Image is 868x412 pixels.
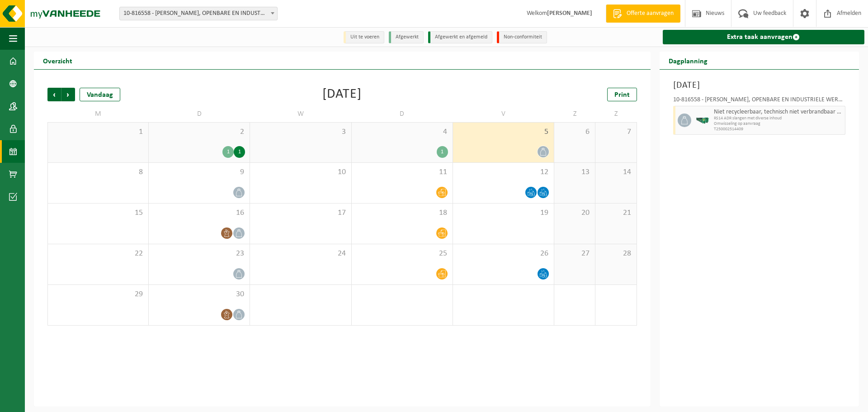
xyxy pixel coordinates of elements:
[554,106,595,122] td: Z
[497,31,547,43] li: Non-conformiteit
[607,88,637,101] a: Print
[458,208,549,218] span: 19
[255,127,346,137] span: 3
[663,30,864,44] a: Extra taak aanvragen
[34,52,81,69] h2: Overzicht
[322,88,362,101] div: [DATE]
[600,167,632,177] span: 14
[47,88,61,101] span: Vorige
[696,117,709,124] img: HK-RS-14-GN-00
[714,127,843,132] span: T250002514409
[344,31,384,43] li: Uit te voeren
[52,249,144,259] span: 22
[153,208,245,218] span: 16
[356,127,448,137] span: 4
[149,106,250,122] td: D
[47,106,149,122] td: M
[606,5,680,23] a: Offerte aanvragen
[61,88,75,101] span: Volgende
[458,167,549,177] span: 12
[458,127,549,137] span: 5
[389,31,424,43] li: Afgewerkt
[52,289,144,299] span: 29
[356,249,448,259] span: 25
[120,7,277,20] span: 10-816558 - VICTOR PEETERS, OPENBARE EN INDUSTRIËLE WERKEN ANTWERPEN - ANTWERPEN
[559,127,590,137] span: 6
[234,146,245,158] div: 1
[153,289,245,299] span: 30
[453,106,554,122] td: V
[255,208,346,218] span: 17
[600,127,632,137] span: 7
[153,249,245,259] span: 23
[255,167,346,177] span: 10
[559,167,590,177] span: 13
[437,146,448,158] div: 1
[660,52,717,69] h2: Dagplanning
[600,249,632,259] span: 28
[714,121,843,127] span: Omwisseling op aanvraag
[559,249,590,259] span: 27
[119,7,278,20] span: 10-816558 - VICTOR PEETERS, OPENBARE EN INDUSTRIËLE WERKEN ANTWERPEN - ANTWERPEN
[673,79,845,92] h3: [DATE]
[559,208,590,218] span: 20
[547,10,592,17] strong: [PERSON_NAME]
[595,106,637,122] td: Z
[153,127,245,137] span: 2
[458,249,549,259] span: 26
[714,116,843,121] span: RS14 ADR slangen met diverse inhoud
[600,208,632,218] span: 21
[356,167,448,177] span: 11
[52,208,144,218] span: 15
[52,167,144,177] span: 8
[250,106,351,122] td: W
[222,146,234,158] div: 1
[673,97,845,106] div: 10-816558 - [PERSON_NAME], OPENBARE EN INDUSTRIËLE WERKEN [GEOGRAPHIC_DATA] - [GEOGRAPHIC_DATA]
[255,249,346,259] span: 24
[624,9,676,18] span: Offerte aanvragen
[80,88,120,101] div: Vandaag
[352,106,453,122] td: D
[714,109,843,116] span: Niet recycleerbaar, technisch niet verbrandbaar afval (brandbaar)
[153,167,245,177] span: 9
[52,127,144,137] span: 1
[614,91,630,99] span: Print
[428,31,492,43] li: Afgewerkt en afgemeld
[356,208,448,218] span: 18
